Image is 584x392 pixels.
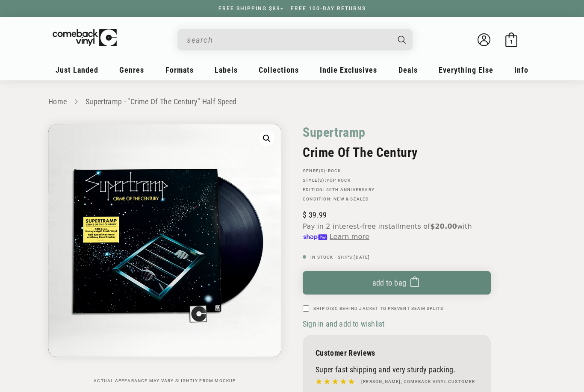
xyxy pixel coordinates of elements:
[372,278,407,287] span: Add to bag
[303,210,307,219] span: $
[303,319,387,329] button: Sign in and add to wishlist
[119,65,144,74] span: Genres
[48,97,67,106] a: Home
[215,65,238,74] span: Labels
[56,65,98,74] span: Just Landed
[361,378,475,385] h4: [PERSON_NAME], Comeback Vinyl customer
[320,65,377,74] span: Indie Exclusives
[398,65,418,74] span: Deals
[316,348,478,357] p: Customer Reviews
[303,197,491,202] p: Condition: New & Sealed
[391,29,414,50] button: Search
[48,96,536,108] nav: breadcrumbs
[165,65,194,74] span: Formats
[303,210,327,219] span: 39.99
[259,65,299,74] span: Collections
[177,29,413,50] div: Search
[303,124,366,141] a: Supertramp
[328,168,341,173] a: Rock
[316,365,478,374] p: Super fast shipping and very sturdy packing.
[303,168,491,174] p: GENRE(S):
[439,65,493,74] span: Everything Else
[514,65,528,74] span: Info
[303,145,491,160] h2: Crime Of The Century
[303,178,491,183] p: STYLE(S):
[313,305,443,312] label: Ship Disc Behind Jacket To Prevent Seam Splits
[48,124,281,383] media-gallery: Gallery Viewer
[316,376,355,387] img: star5.svg
[303,319,384,328] span: Sign in and add to wishlist
[303,271,491,295] button: Add to bag
[187,31,389,49] input: search
[303,187,491,192] p: Edition: 50th Anniversary
[327,178,351,183] a: Pop Rock
[303,255,491,260] p: In Stock - Ships [DATE]
[510,38,513,45] span: 1
[48,378,281,383] p: Actual appearance may vary slightly from mockup
[86,97,237,106] a: Supertramp - "Crime Of The Century" Half Speed
[210,6,375,12] a: FREE SHIPPING $89+ | FREE 100-DAY RETURNS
